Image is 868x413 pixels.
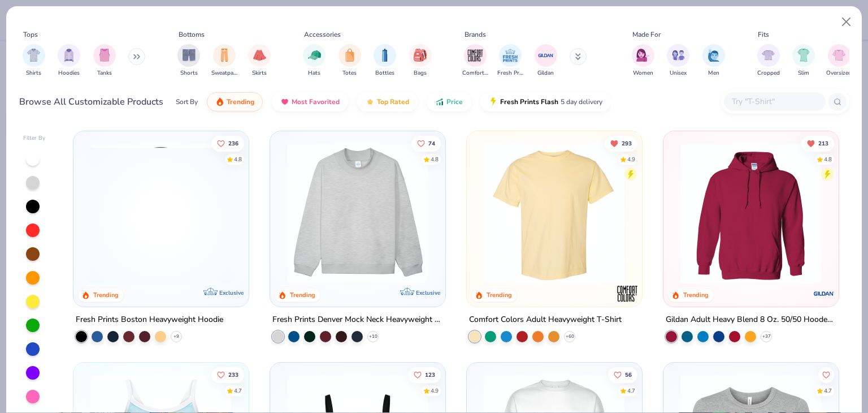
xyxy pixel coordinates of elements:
div: filter for Gildan [535,44,557,78]
span: 236 [229,140,239,146]
div: filter for Oversized [826,44,852,78]
button: filter button [535,44,557,78]
img: Sweatpants Image [218,49,231,62]
button: filter button [177,44,200,78]
img: 029b8af0-80e6-406f-9fdc-fdf898547912 [478,143,631,284]
button: filter button [792,44,815,78]
div: 4.7 [627,386,635,395]
div: Brands [465,29,486,40]
span: Fresh Prints Flash [500,97,558,106]
div: Accessories [304,29,341,40]
div: filter for Slim [792,44,815,78]
div: filter for Sweatpants [211,44,237,78]
span: Top Rated [377,97,409,106]
button: Top Rated [357,92,418,111]
img: f5d85501-0dbb-4ee4-b115-c08fa3845d83 [281,143,434,284]
button: filter button [211,44,237,78]
button: Close [836,11,857,33]
button: Like [212,135,245,151]
img: Skirts Image [253,49,266,62]
div: 4.8 [235,155,242,164]
span: Gildan [537,69,554,78]
span: + 60 [565,333,574,340]
span: Most Favorited [292,97,340,106]
span: + 37 [762,333,770,340]
button: filter button [248,44,271,78]
img: e55d29c3-c55d-459c-bfd9-9b1c499ab3c6 [631,143,783,284]
button: filter button [23,44,45,78]
img: 91acfc32-fd48-4d6b-bdad-a4c1a30ac3fc [85,143,237,284]
img: flash.gif [489,97,498,106]
img: Bottles Image [379,49,391,62]
span: Hats [308,69,320,78]
img: Cropped Image [762,49,775,62]
img: Bags Image [414,49,426,62]
button: Fresh Prints Flash5 day delivery [480,92,611,111]
span: 74 [428,140,435,146]
div: filter for Hats [303,44,325,78]
span: Shirts [26,69,41,78]
img: TopRated.gif [366,97,375,106]
span: + 10 [369,333,377,340]
span: 123 [425,372,435,377]
span: Fresh Prints [497,69,523,78]
span: 213 [818,140,828,146]
span: Skirts [252,69,267,78]
div: filter for Shirts [23,44,45,78]
span: Price [446,97,463,106]
button: Like [608,367,637,382]
div: Filter By [23,134,46,143]
img: Shirts Image [27,49,40,62]
span: Women [633,69,653,78]
img: Gildan Image [537,47,554,64]
div: Tops [23,29,38,40]
div: filter for Cropped [757,44,780,78]
div: 4.8 [431,155,439,164]
span: Bottles [375,69,394,78]
button: Price [427,92,471,111]
button: filter button [462,44,488,78]
img: Oversized Image [832,49,845,62]
button: Unlike [801,135,834,151]
div: filter for Women [632,44,654,78]
span: Sweatpants [211,69,237,78]
img: Shorts Image [183,49,196,62]
img: Slim Image [797,49,810,62]
span: 5 day delivery [561,96,602,109]
button: Like [818,367,834,382]
img: Comfort Colors Image [467,47,484,64]
span: 56 [625,372,632,377]
span: Unisex [670,69,687,78]
button: Unlike [605,135,637,151]
button: filter button [702,44,725,78]
button: filter button [338,44,361,78]
img: Fresh Prints Image [502,47,519,64]
img: Hats Image [308,49,321,62]
span: Tanks [97,69,112,78]
div: filter for Shorts [177,44,200,78]
img: trending.gif [215,97,224,106]
img: Women Image [636,49,649,62]
div: 4.7 [824,386,832,395]
button: filter button [93,44,116,78]
button: Trending [207,92,263,111]
div: Bottoms [179,29,205,40]
img: Hoodies Image [63,49,75,62]
img: Comfort Colors logo [616,282,639,305]
span: Exclusive [219,289,244,296]
button: Like [411,135,441,151]
button: filter button [303,44,325,78]
div: 4.9 [431,386,439,395]
div: Fits [758,29,769,40]
img: Unisex Image [672,49,685,62]
button: filter button [497,44,523,78]
span: Totes [342,69,357,78]
span: Trending [227,97,254,106]
span: Men [708,69,719,78]
div: filter for Tanks [93,44,116,78]
img: 01756b78-01f6-4cc6-8d8a-3c30c1a0c8ac [675,143,827,284]
button: filter button [757,44,780,78]
div: filter for Bottles [374,44,396,78]
img: Gildan logo [812,282,835,305]
div: filter for Comfort Colors [462,44,488,78]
